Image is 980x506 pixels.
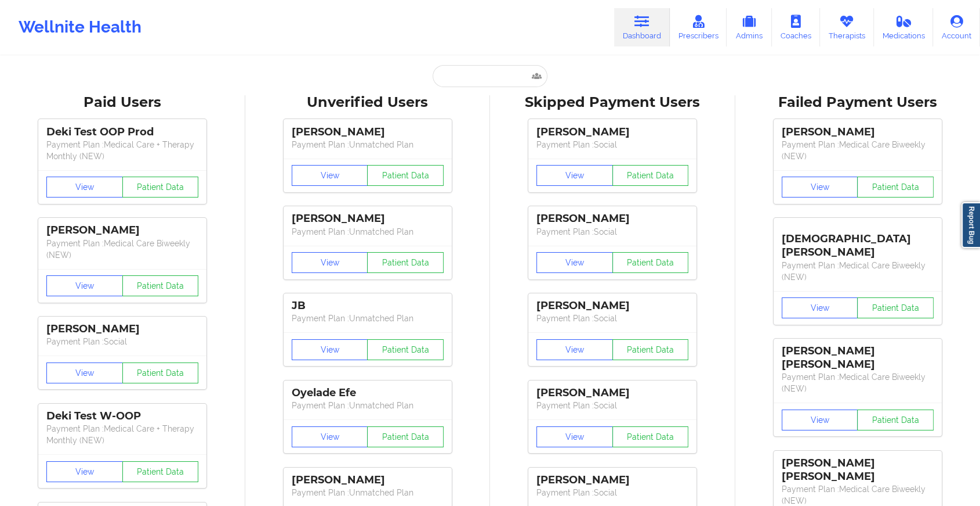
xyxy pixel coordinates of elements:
[782,260,934,283] p: Payment Plan : Medical Care Biweekly (NEW)
[536,313,688,324] p: Payment Plan : Social
[46,336,198,347] p: Payment Plan : Social
[536,226,688,238] p: Payment Plan : Social
[612,252,689,273] button: Patient Data
[857,297,934,318] button: Patient Data
[122,275,199,296] button: Patient Data
[46,275,123,296] button: View
[536,487,688,498] p: Payment Plan : Social
[292,339,368,360] button: View
[367,252,444,273] button: Patient Data
[782,457,934,483] div: [PERSON_NAME] [PERSON_NAME]
[536,212,688,225] div: [PERSON_NAME]
[727,8,772,46] a: Admins
[933,8,980,46] a: Account
[292,487,444,498] p: Payment Plan : Unmatched Plan
[292,473,444,487] div: [PERSON_NAME]
[536,252,613,273] button: View
[782,410,858,430] button: View
[292,252,368,273] button: View
[292,299,444,313] div: JB
[46,423,198,446] p: Payment Plan : Medical Care + Therapy Monthly (NEW)
[743,94,972,112] div: Failed Payment Users
[46,322,198,336] div: [PERSON_NAME]
[46,410,198,423] div: Deki Test W-OOP
[874,8,934,46] a: Medications
[536,386,688,400] div: [PERSON_NAME]
[536,139,688,150] p: Payment Plan : Social
[292,226,444,238] p: Payment Plan : Unmatched Plan
[367,426,444,447] button: Patient Data
[46,139,198,162] p: Payment Plan : Medical Care + Therapy Monthly (NEW)
[536,400,688,411] p: Payment Plan : Social
[292,212,444,225] div: [PERSON_NAME]
[367,339,444,360] button: Patient Data
[292,125,444,139] div: [PERSON_NAME]
[122,177,199,198] button: Patient Data
[820,8,874,46] a: Therapists
[670,8,727,46] a: Prescribers
[292,426,368,447] button: View
[498,94,727,112] div: Skipped Payment Users
[612,339,689,360] button: Patient Data
[536,165,613,186] button: View
[612,165,689,186] button: Patient Data
[612,426,689,447] button: Patient Data
[782,139,934,162] p: Payment Plan : Medical Care Biweekly (NEW)
[782,224,934,259] div: [DEMOGRAPHIC_DATA][PERSON_NAME]
[46,125,198,139] div: Deki Test OOP Prod
[292,313,444,324] p: Payment Plan : Unmatched Plan
[292,165,368,186] button: View
[536,299,688,313] div: [PERSON_NAME]
[46,224,198,237] div: [PERSON_NAME]
[8,94,237,112] div: Paid Users
[782,177,858,198] button: View
[46,238,198,261] p: Payment Plan : Medical Care Biweekly (NEW)
[772,8,820,46] a: Coaches
[292,139,444,150] p: Payment Plan : Unmatched Plan
[292,386,444,400] div: Oyelade Efe
[253,94,482,112] div: Unverified Users
[782,125,934,139] div: [PERSON_NAME]
[614,8,670,46] a: Dashboard
[536,125,688,139] div: [PERSON_NAME]
[782,344,934,371] div: [PERSON_NAME] [PERSON_NAME]
[536,426,613,447] button: View
[367,165,444,186] button: Patient Data
[46,177,123,198] button: View
[46,461,123,482] button: View
[857,177,934,198] button: Patient Data
[536,339,613,360] button: View
[782,371,934,394] p: Payment Plan : Medical Care Biweekly (NEW)
[857,410,934,430] button: Patient Data
[292,400,444,411] p: Payment Plan : Unmatched Plan
[46,363,123,383] button: View
[536,473,688,487] div: [PERSON_NAME]
[122,363,199,383] button: Patient Data
[961,202,980,248] a: Report Bug
[122,461,199,482] button: Patient Data
[782,297,858,318] button: View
